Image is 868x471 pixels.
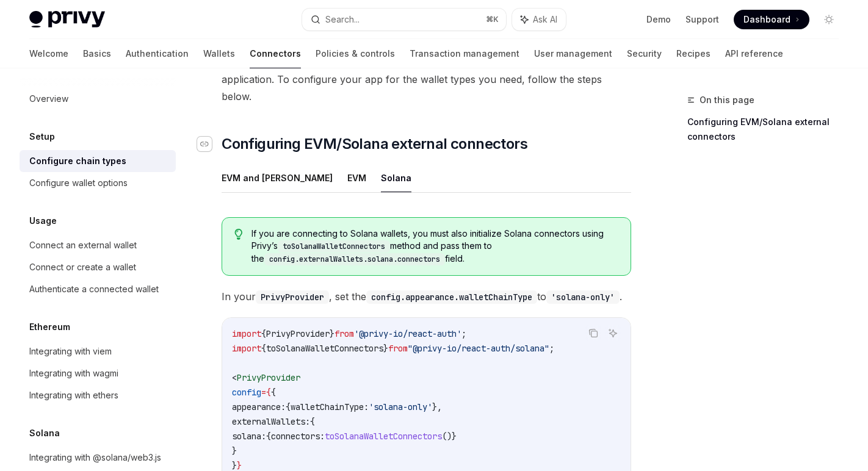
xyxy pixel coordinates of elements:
[546,290,620,304] code: 'solana-only'
[232,328,261,339] span: import
[203,39,235,68] a: Wallets
[232,445,237,456] span: }
[29,344,112,359] div: Integrating with viem
[261,328,266,339] span: {
[234,229,243,240] svg: Tip
[20,88,176,110] a: Overview
[687,112,848,146] a: Configuring EVM/Solana external connectors
[261,343,266,354] span: {
[83,39,111,68] a: Basics
[347,164,366,192] button: EVM
[29,11,105,28] img: light logo
[222,134,527,154] span: Configuring EVM/Solana external connectors
[286,401,291,412] span: {
[232,372,237,383] span: <
[29,320,70,334] h5: Ethereum
[743,13,790,26] span: Dashboard
[232,416,310,427] span: externalWallets:
[410,39,519,68] a: Transaction management
[486,15,499,24] span: ⌘ K
[330,328,335,339] span: }
[734,10,809,29] a: Dashboard
[29,129,55,144] h5: Setup
[266,328,330,339] span: PrivyProvider
[725,39,783,68] a: API reference
[237,372,300,383] span: PrivyProvider
[250,39,301,68] a: Connectors
[432,401,442,412] span: },
[369,401,432,412] span: 'solana-only'
[232,401,286,412] span: appearance:
[232,387,261,398] span: config
[461,328,466,339] span: ;
[20,256,176,278] a: Connect or create a wallet
[251,228,619,265] span: If you are connecting to Solana wallets, you must also initialize Solana connectors using Privy’s...
[335,328,354,339] span: from
[20,384,176,406] a: Integrating with ethers
[381,164,411,192] button: Solana
[20,362,176,384] a: Integrating with wagmi
[685,13,719,26] a: Support
[20,340,176,362] a: Integrating with viem
[237,460,242,471] span: }
[29,450,161,465] div: Integrating with @solana/web3.js
[291,401,369,412] span: walletChainType:
[442,431,457,442] span: ()}
[232,460,237,471] span: }
[383,343,388,354] span: }
[408,343,549,354] span: "@privy-io/react-auth/solana"
[700,93,754,107] span: On this page
[266,431,271,442] span: {
[20,278,176,300] a: Authenticate a connected wallet
[627,39,662,68] a: Security
[388,343,408,354] span: from
[29,260,136,275] div: Connect or create a wallet
[256,290,329,304] code: PrivyProvider
[310,416,315,427] span: {
[266,343,383,354] span: toSolanaWalletConnectors
[325,12,360,27] div: Search...
[676,39,711,68] a: Recipes
[222,288,631,305] span: In your , set the to .
[29,388,118,403] div: Integrating with ethers
[264,253,445,265] code: config.externalWallets.solana.connectors
[29,282,159,297] div: Authenticate a connected wallet
[302,9,505,31] button: Search...⌘K
[316,39,395,68] a: Policies & controls
[29,238,137,253] div: Connect an external wallet
[29,92,68,106] div: Overview
[533,13,557,26] span: Ask AI
[512,9,566,31] button: Ask AI
[278,240,390,253] code: toSolanaWalletConnectors
[29,214,57,228] h5: Usage
[549,343,554,354] span: ;
[197,134,222,154] a: Navigate to header
[819,10,839,29] button: Toggle dark mode
[29,176,128,190] div: Configure wallet options
[20,172,176,194] a: Configure wallet options
[29,426,60,440] h5: Solana
[271,387,276,398] span: {
[29,366,118,381] div: Integrating with wagmi
[605,325,621,341] button: Ask AI
[222,54,631,105] span: Privy supports connecting wallets on both EVM networks and Solana to your application. To configu...
[366,290,537,304] code: config.appearance.walletChainType
[20,150,176,172] a: Configure chain types
[585,325,601,341] button: Copy the contents from the code block
[20,447,176,469] a: Integrating with @solana/web3.js
[354,328,461,339] span: '@privy-io/react-auth'
[325,431,442,442] span: toSolanaWalletConnectors
[646,13,671,26] a: Demo
[29,154,126,168] div: Configure chain types
[222,164,333,192] button: EVM and [PERSON_NAME]
[534,39,612,68] a: User management
[232,343,261,354] span: import
[20,234,176,256] a: Connect an external wallet
[261,387,266,398] span: =
[126,39,189,68] a: Authentication
[29,39,68,68] a: Welcome
[232,431,266,442] span: solana:
[271,431,325,442] span: connectors:
[266,387,271,398] span: {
